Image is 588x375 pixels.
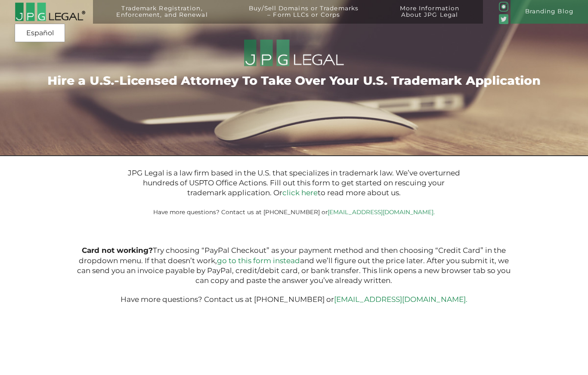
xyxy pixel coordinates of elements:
[17,25,62,41] a: Español
[231,5,376,29] a: Buy/Sell Domains or Trademarks– Form LLCs or Corps
[153,209,435,215] small: Have more questions? Contact us at [PHONE_NUMBER] or
[15,2,85,21] img: 2016-logo-black-letters-3-r.png
[499,2,509,12] img: glyph-logo_May2016-green3-90.png
[217,256,300,265] a: go to this form instead
[99,5,225,29] a: Trademark Registration,Enforcement, and Renewal
[328,209,435,215] a: [EMAIL_ADDRESS][DOMAIN_NAME].
[124,168,464,198] p: JPG Legal is a law firm based in the U.S. that specializes in trademark law. We’ve overturned hun...
[499,14,509,24] img: Twitter_Social_Icon_Rounded_Square_Color-mid-green3-90.png
[77,296,512,303] p: Have more questions? Contact us at [PHONE_NUMBER] or
[77,246,512,286] p: Try choosing “PayPal Checkout” as your payment method and then choosing “Credit Card” in the drop...
[334,295,467,304] a: [EMAIL_ADDRESS][DOMAIN_NAME].
[382,5,477,29] a: More InformationAbout JPG Legal
[82,246,153,255] b: Card not working?
[282,188,318,197] a: click here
